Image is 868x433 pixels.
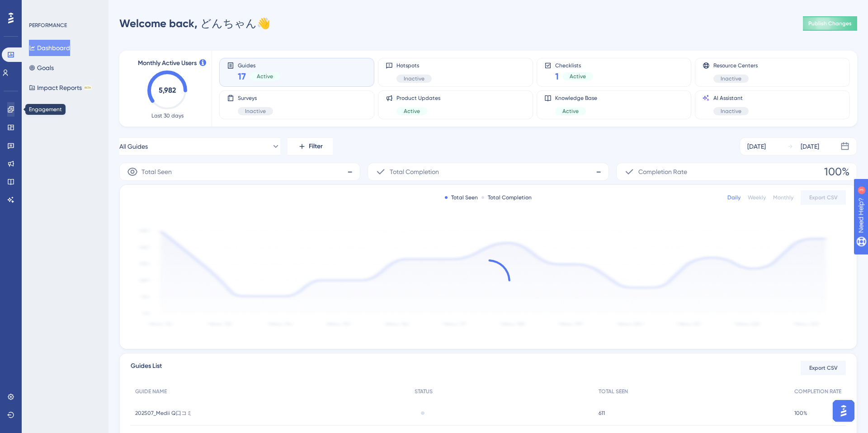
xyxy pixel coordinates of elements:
span: Guides [238,62,280,68]
span: Active [257,73,273,80]
span: Completion Rate [638,166,687,177]
span: Resource Centers [713,62,758,69]
span: Checklists [555,62,593,68]
div: Monthly [773,194,793,201]
span: Filter [309,141,323,152]
span: Welcome back, [119,17,198,30]
div: Total Completion [481,194,532,201]
span: - [347,165,353,179]
span: 611 [599,409,605,417]
span: Inactive [404,75,425,82]
button: Export CSV [801,190,846,205]
span: Guides List [131,361,162,375]
button: Goals [29,60,54,76]
span: COMPLETION RATE [794,388,841,395]
div: [DATE] [801,141,819,152]
button: Impact ReportsBETA [29,80,92,96]
span: Publish Changes [808,20,852,27]
span: Last 30 days [151,112,184,119]
span: STATUS [415,388,433,395]
button: Export CSV [801,361,846,375]
div: Total Seen [445,194,478,201]
span: 100% [794,409,807,417]
span: Hotspots [396,62,432,69]
button: Dashboard [29,40,70,56]
span: All Guides [119,141,148,152]
span: Inactive [245,108,266,115]
div: Weekly [748,194,766,201]
div: 3 [63,5,66,12]
button: Filter [288,137,333,155]
span: AI Assistant [713,94,749,102]
text: 5,982 [159,86,176,94]
span: 100% [824,165,849,179]
span: - [596,165,601,179]
div: Daily [727,194,741,201]
span: 202507_Medii Q口コミ [135,409,192,417]
span: TOTAL SEEN [599,388,628,395]
div: BETA [84,85,92,90]
span: Active [404,108,420,115]
span: Inactive [721,108,741,115]
span: 17 [238,70,246,83]
span: Surveys [238,94,273,102]
span: Monthly Active Users [138,58,197,69]
span: Total Seen [142,166,172,177]
span: Export CSV [809,194,838,201]
span: Inactive [721,75,741,82]
div: [DATE] [747,141,766,152]
div: どんちゃん 👋 [119,16,270,31]
div: PERFORMANCE [29,22,67,29]
span: Need Help? [21,2,57,13]
span: Active [562,108,579,115]
span: Export CSV [809,364,838,372]
span: Knowledge Base [555,94,597,102]
span: GUIDE NAME [135,388,167,395]
span: 1 [555,70,559,83]
span: Total Completion [390,166,439,177]
span: Active [570,73,586,80]
iframe: UserGuiding AI Assistant Launcher [830,397,857,424]
button: Publish Changes [803,16,857,31]
span: Product Updates [396,94,440,102]
button: All Guides [119,137,280,155]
